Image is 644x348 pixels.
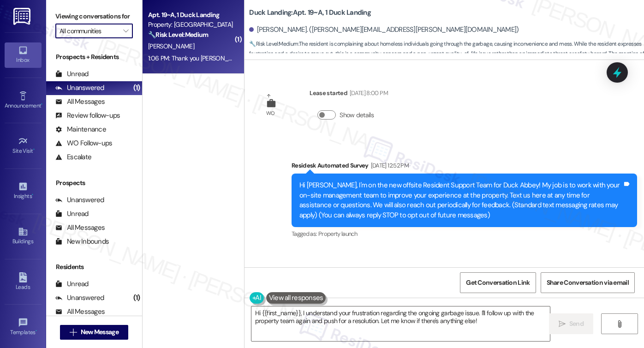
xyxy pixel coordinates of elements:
i:  [70,329,77,336]
div: All Messages [55,223,105,233]
div: (1) [131,81,143,95]
a: Site Visit • [5,133,42,158]
a: Insights • [5,179,42,204]
div: Lease started [310,88,388,101]
span: New Message [81,327,119,337]
div: New Inbounds [55,237,109,246]
a: Buildings [5,224,42,249]
button: Send [549,313,594,334]
div: Unanswered [55,293,104,303]
div: (1) [131,291,143,305]
a: Leads [5,270,42,294]
div: WO Follow-ups [55,138,112,148]
div: Hi [PERSON_NAME], I'm on the new offsite Resident Support Team for Duck Abbey! My job is to work ... [299,180,622,220]
span: • [32,192,33,198]
div: Property: [GEOGRAPHIC_DATA] [148,20,233,30]
div: Apt. 19~A, 1 Duck Landing [148,10,233,20]
label: Viewing conversations for [55,9,133,24]
div: Prospects + Residents [46,52,142,62]
div: Prospects [46,178,142,188]
label: Show details [340,110,374,120]
div: Review follow-ups [55,111,120,120]
b: Duck Landing: Apt. 19~A, 1 Duck Landing [249,8,371,18]
div: Unanswered [55,195,104,205]
input: All communities [60,24,118,38]
i:  [616,320,623,328]
div: Residesk Automated Survey [292,161,637,174]
a: Templates • [5,315,42,340]
div: Unanswered [55,83,104,93]
button: New Message [60,325,128,340]
div: [PERSON_NAME]. ([PERSON_NAME][EMAIL_ADDRESS][PERSON_NAME][DOMAIN_NAME]) [249,25,519,35]
a: Inbox [5,42,42,67]
button: Share Conversation via email [541,272,635,293]
span: Share Conversation via email [547,278,629,288]
i:  [559,320,566,328]
div: WO [266,108,275,118]
span: Send [569,319,584,329]
span: : The resident is complaining about homeless individuals going through the garbage, causing incon... [249,39,644,69]
span: • [41,101,42,108]
div: Unread [55,209,89,219]
strong: 🔧 Risk Level: Medium [148,30,208,39]
button: Get Conversation Link [460,272,536,293]
div: 1:06 PM: Thank you [PERSON_NAME]. [148,54,248,62]
div: Maintenance [55,125,106,134]
div: All Messages [55,97,105,107]
div: Escalate [55,152,91,162]
div: [DATE] 8:00 PM [347,88,388,98]
span: Get Conversation Link [466,278,530,288]
span: • [36,328,37,334]
span: • [33,146,35,153]
div: Unread [55,279,89,289]
div: Residents [46,262,142,272]
span: [PERSON_NAME] [148,42,194,50]
div: Unread [55,69,89,79]
div: [DATE] 12:52 PM [369,161,409,170]
strong: 🔧 Risk Level: Medium [249,40,298,48]
i:  [123,27,128,35]
span: Property launch [318,230,357,238]
div: All Messages [55,307,105,317]
div: Tagged as: [292,227,637,240]
textarea: Hi {{first_name}}, I understand your frustration regarding the ongoing garbage issue. I'll follow... [251,306,550,341]
img: ResiDesk Logo [13,8,32,25]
